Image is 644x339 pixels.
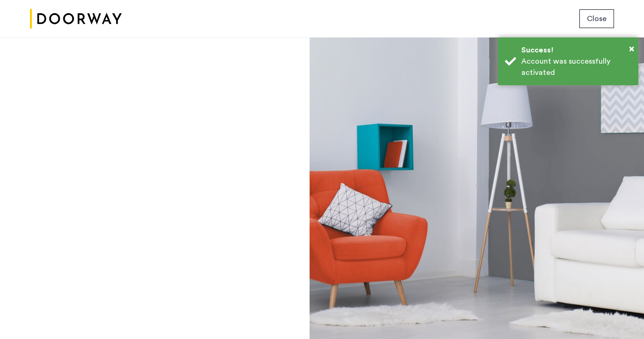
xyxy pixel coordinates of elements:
img: logo [30,1,122,37]
span: Close [587,13,607,24]
span: × [629,44,634,53]
div: Success! [521,44,631,56]
div: Account was successfully activated [521,56,631,78]
button: Close [629,42,634,56]
button: button [579,9,614,28]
